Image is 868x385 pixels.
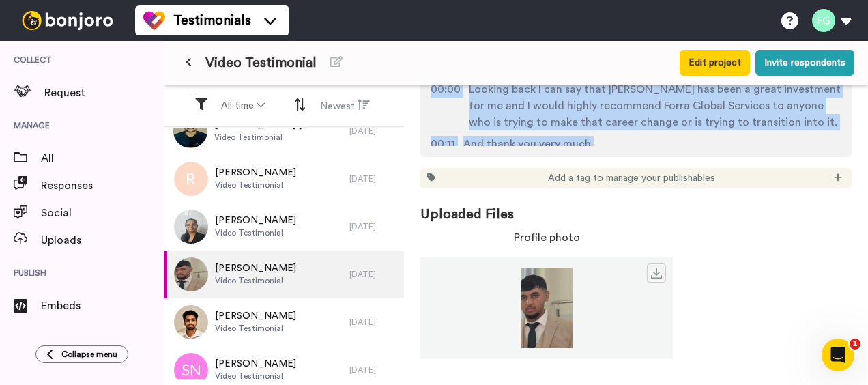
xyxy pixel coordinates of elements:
[173,11,251,30] span: Testimonials
[174,210,208,244] img: 8c4aa82b-0094-4c89-af6c-ab7667e871e7.jpeg
[431,81,461,130] span: 00:00
[349,221,397,232] div: [DATE]
[215,323,296,334] span: Video Testimonial
[215,261,296,275] span: [PERSON_NAME]
[349,317,397,328] div: [DATE]
[41,232,164,248] span: Uploads
[174,305,208,339] img: f3327d00-a4cc-4bd8-be9c-da483ae3eca6.jpeg
[164,298,404,346] a: [PERSON_NAME]Video Testimonial[DATE]
[35,345,128,363] button: Collapse menu
[41,177,164,194] span: Responses
[548,171,715,185] span: Add a tag to manage your publishables
[463,136,594,152] span: And thank you very much.
[215,371,296,382] span: Video Testimonial
[214,132,343,143] span: Video Testimonial
[215,214,296,227] span: [PERSON_NAME]
[41,298,164,314] span: Embeds
[349,365,397,375] div: [DATE]
[755,50,854,76] button: Invite respondents
[61,349,117,360] span: Collapse menu
[349,126,397,137] div: [DATE]
[164,107,404,155] a: [PERSON_NAME] [PERSON_NAME]Video Testimonial[DATE]
[205,53,317,72] span: Video Testimonial
[173,114,207,148] img: d947083e-1260-4875-9b2b-95ba0a8f5918.jpeg
[174,162,208,196] img: r.png
[174,257,208,291] img: 558dd684-bf25-4917-add9-1cd29acff629.jpeg
[215,275,296,286] span: Video Testimonial
[349,269,397,280] div: [DATE]
[164,155,404,203] a: [PERSON_NAME]Video Testimonial[DATE]
[41,150,164,167] span: All
[215,166,296,180] span: [PERSON_NAME]
[164,251,404,298] a: [PERSON_NAME]Video Testimonial[DATE]
[213,94,273,118] button: All time
[312,93,378,119] button: Newest
[420,268,673,348] img: 558dd684-bf25-4917-add9-1cd29acff629.jpeg
[469,81,841,130] span: Looking back I can say that [PERSON_NAME] has been a great investment for me and I would highly r...
[822,339,854,371] iframe: Intercom live chat
[215,357,296,371] span: [PERSON_NAME]
[349,173,397,184] div: [DATE]
[420,188,852,224] span: Uploaded Files
[215,309,296,323] span: [PERSON_NAME]
[850,339,860,350] span: 1
[143,10,165,31] img: tm-color.svg
[514,229,580,246] span: Profile photo
[41,205,164,221] span: Social
[215,227,296,238] span: Video Testimonial
[215,180,296,190] span: Video Testimonial
[431,136,455,152] span: 00:11
[164,203,404,251] a: [PERSON_NAME]Video Testimonial[DATE]
[680,50,750,76] button: Edit project
[44,85,164,101] span: Request
[16,11,119,30] img: bj-logo-header-white.svg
